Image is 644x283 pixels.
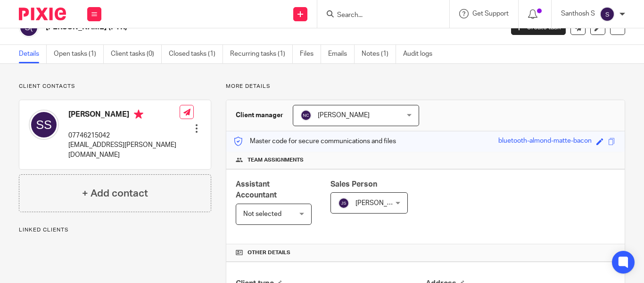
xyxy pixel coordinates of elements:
[111,45,162,63] a: Client tasks (0)
[68,110,180,121] h4: [PERSON_NAME]
[54,45,104,63] a: Open tasks (1)
[134,110,143,119] i: Primary
[561,9,595,18] p: Santhosh S
[68,131,180,140] p: 07746215042
[403,45,439,63] a: Audit logs
[29,110,59,140] img: svg%3E
[318,112,370,119] span: [PERSON_NAME]
[19,226,211,234] p: Linked clients
[330,180,377,188] span: Sales Person
[226,83,625,90] p: More details
[300,45,321,63] a: Files
[243,211,281,217] span: Not selected
[82,186,148,201] h4: + Add contact
[19,83,211,90] p: Client contacts
[68,140,180,160] p: [EMAIL_ADDRESS][PERSON_NAME][DOMAIN_NAME]
[236,180,277,199] span: Assistant Accountant
[19,8,66,20] img: Pixie
[600,7,615,22] img: svg%3E
[233,137,396,146] p: Master code for secure communications and files
[362,45,396,63] a: Notes (1)
[248,249,290,257] span: Other details
[355,200,407,206] span: [PERSON_NAME]
[338,197,349,209] img: svg%3E
[498,136,592,147] div: bluetooth-almond-matte-bacon
[236,111,283,120] h3: Client manager
[169,45,223,63] a: Closed tasks (1)
[328,45,355,63] a: Emails
[19,45,47,63] a: Details
[472,10,509,17] span: Get Support
[336,11,421,20] input: Search
[230,45,293,63] a: Recurring tasks (1)
[300,110,312,121] img: svg%3E
[248,156,304,164] span: Team assignments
